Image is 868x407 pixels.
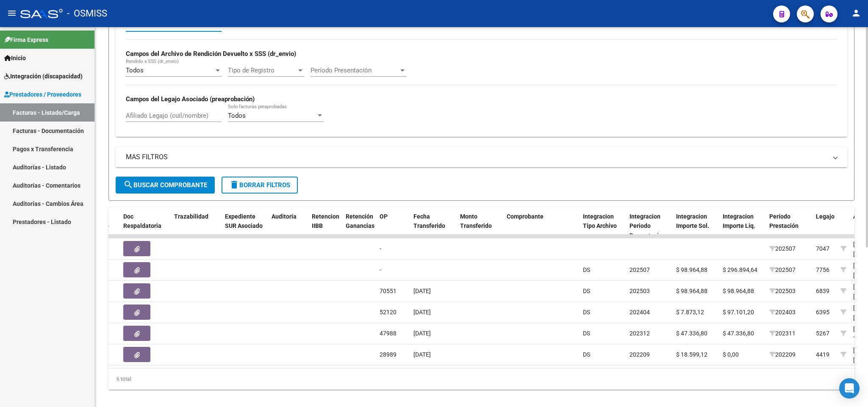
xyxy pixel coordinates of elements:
div: 7756 [816,265,829,275]
span: $ 98.964,88 [676,288,707,294]
span: DS [583,309,590,316]
mat-icon: delete [229,180,239,190]
span: [DATE] [413,330,431,337]
datatable-header-cell: Integracion Importe Sol. [673,208,719,245]
span: [DATE] [413,309,431,316]
mat-icon: search [123,180,133,190]
div: 7047 [816,244,829,254]
datatable-header-cell: Integracion Tipo Archivo [580,208,626,245]
span: Tipo de Registro [228,66,297,74]
span: Firma Express [4,35,48,44]
mat-panel-title: MAS FILTROS [126,152,827,162]
span: Integracion Importe Sol. [676,213,709,230]
div: 5267 [816,329,829,338]
datatable-header-cell: Doc Respaldatoria [120,208,171,245]
span: $ 97.101,20 [723,309,754,316]
span: 70551 [380,288,397,294]
div: 6 total [108,368,854,390]
span: 202507 [769,266,796,273]
span: DS [583,288,590,294]
span: 202311 [769,330,796,337]
datatable-header-cell: Integracion Periodo Presentacion [626,208,673,245]
span: 52120 [380,309,397,316]
span: Monto Transferido [460,213,492,230]
span: Integración (discapacidad) [4,72,83,81]
div: 4419 [816,350,829,360]
span: $ 296.894,64 [723,266,757,273]
mat-icon: menu [7,8,17,18]
datatable-header-cell: Comprobante [503,208,580,245]
span: Retención Ganancias [346,213,374,230]
span: $ 18.599,12 [676,351,707,358]
span: 202312 [630,330,650,337]
span: Auditoria [272,213,297,220]
span: Doc Respaldatoria [123,213,161,230]
div: 6839 [816,286,829,296]
span: Borrar Filtros [229,181,290,189]
span: $ 98.964,88 [723,288,754,294]
span: 202404 [630,309,650,316]
span: Trazabilidad [174,213,208,220]
span: Fecha Transferido [413,213,445,230]
span: [DATE] [413,288,431,294]
span: 202503 [630,288,650,294]
span: 202503 [769,288,796,294]
div: Open Intercom Messenger [839,378,860,399]
datatable-header-cell: Período Prestación [766,208,813,245]
span: Todos [228,112,246,119]
span: 28989 [380,351,397,358]
span: 202209 [769,351,796,358]
span: Legajo [816,213,835,220]
span: Expediente SUR Asociado [225,213,263,230]
datatable-header-cell: Monto Transferido [457,208,503,245]
span: Inicio [4,53,26,63]
span: DS [583,351,590,358]
datatable-header-cell: Retención Ganancias [342,208,376,245]
span: 47988 [380,330,397,337]
datatable-header-cell: Legajo [813,208,837,245]
span: DS [583,266,590,273]
span: OP [380,213,388,220]
span: - [380,266,381,273]
datatable-header-cell: Fecha Transferido [410,208,457,245]
datatable-header-cell: Auditoria [268,208,308,245]
mat-expansion-panel-header: MAS FILTROS [116,147,847,167]
strong: Campos del Legajo Asociado (preaprobación) [126,95,255,103]
span: 202507 [769,245,796,252]
span: Todos [126,66,144,74]
button: Buscar Comprobante [116,177,215,194]
span: Prestadores / Proveedores [4,90,81,99]
span: Período Presentación [311,66,399,74]
mat-icon: person [851,8,861,18]
span: [DATE] [413,351,431,358]
div: 6395 [816,307,829,317]
span: $ 47.336,80 [676,330,707,337]
span: 202507 [630,266,650,273]
span: $ 0,00 [723,351,739,358]
datatable-header-cell: Retencion IIBB [308,208,342,245]
datatable-header-cell: Trazabilidad [171,208,222,245]
span: Integracion Tipo Archivo [583,213,617,230]
datatable-header-cell: Integracion Importe Liq. [719,208,766,245]
datatable-header-cell: Expediente SUR Asociado [222,208,268,245]
button: Borrar Filtros [222,177,298,194]
span: Buscar Comprobante [123,181,207,189]
span: Período Prestación [769,213,799,230]
span: - [380,245,381,252]
span: Comprobante [507,213,544,220]
span: $ 7.873,12 [676,309,704,316]
strong: Campos del Archivo de Rendición Devuelto x SSS (dr_envio) [126,50,296,58]
span: 202209 [630,351,650,358]
span: DS [583,330,590,337]
span: Retencion IIBB [312,213,339,230]
span: $ 47.336,80 [723,330,754,337]
span: - OSMISS [67,4,107,23]
span: 202403 [769,309,796,316]
span: Integracion Periodo Presentacion [630,213,666,239]
span: Integracion Importe Liq. [723,213,755,230]
datatable-header-cell: OP [376,208,410,245]
span: $ 98.964,88 [676,266,707,273]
